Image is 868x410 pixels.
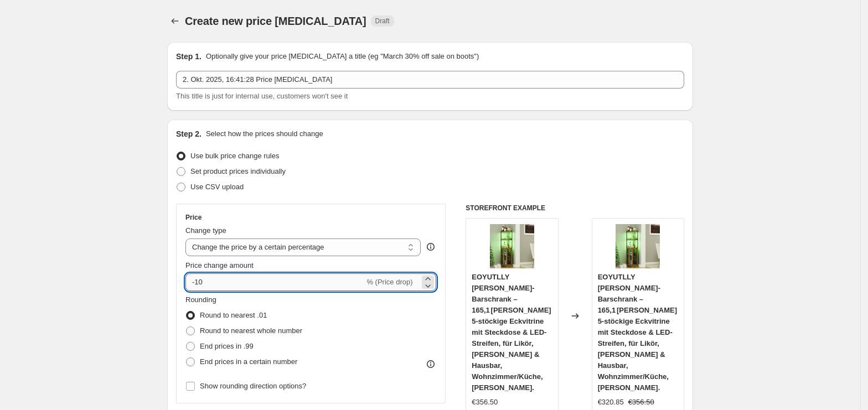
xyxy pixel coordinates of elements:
[167,13,183,29] button: Price change jobs
[185,295,216,304] span: Rounding
[200,382,306,390] span: Show rounding direction options?
[190,183,244,191] span: Use CSV upload
[616,224,660,268] img: 71oeVuwgDjL_80x.jpg
[472,397,498,408] div: €356.50
[185,213,201,222] h3: Price
[185,273,364,291] input: -15
[185,15,366,27] span: Create new price [MEDICAL_DATA]
[472,273,551,392] span: EOYUTLLY [PERSON_NAME]-Barschrank – 165,1 [PERSON_NAME] 5-stöckige Eckvitrine mit Steckdose & LED...
[190,152,279,160] span: Use bulk price change rules
[200,342,254,350] span: End prices in .99
[176,51,201,62] h2: Step 1.
[190,167,286,175] span: Set product prices individually
[598,397,624,408] div: €320.85
[598,273,677,392] span: EOYUTLLY [PERSON_NAME]-Barschrank – 165,1 [PERSON_NAME] 5-stöckige Eckvitrine mit Steckdose & LED...
[200,311,267,319] span: Round to nearest .01
[185,226,226,235] span: Change type
[176,128,201,139] h2: Step 2.
[466,204,684,212] h6: STOREFRONT EXAMPLE
[206,128,323,139] p: Select how the prices should change
[200,357,297,366] span: End prices in a certain number
[366,278,412,286] span: % (Price drop)
[176,92,348,100] span: This title is just for internal use, customers won't see it
[206,51,479,62] p: Optionally give your price [MEDICAL_DATA] a title (eg "March 30% off sale on boots")
[185,261,254,269] span: Price change amount
[425,241,436,252] div: help
[200,326,302,335] span: Round to nearest whole number
[176,71,684,89] input: 30% off holiday sale
[490,224,534,268] img: 71oeVuwgDjL_80x.jpg
[628,397,654,408] strike: €356.50
[375,17,390,25] span: Draft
